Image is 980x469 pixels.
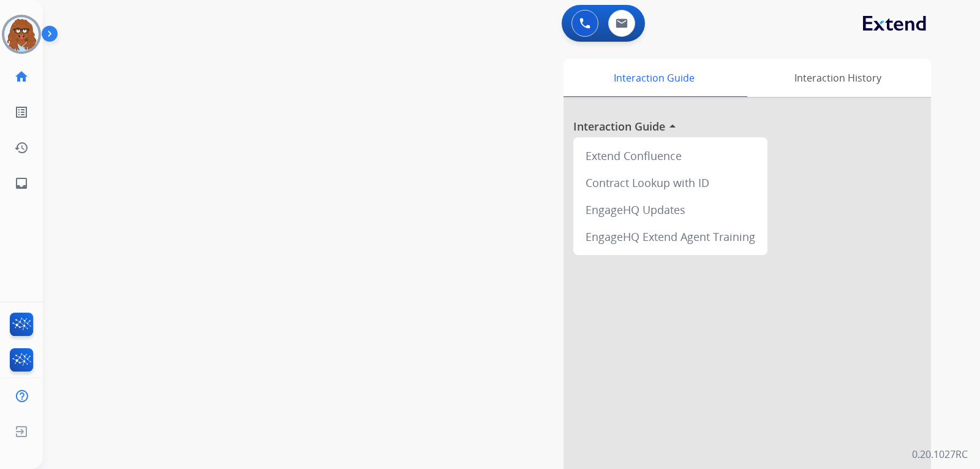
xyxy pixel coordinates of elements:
[4,17,39,51] img: avatar
[578,169,763,196] div: Contract Lookup with ID
[14,105,29,120] mat-icon: list_alt
[14,176,29,191] mat-icon: inbox
[578,223,763,250] div: EngageHQ Extend Agent Training
[14,140,29,155] mat-icon: history
[563,59,744,97] div: Interaction Guide
[578,196,763,223] div: EngageHQ Updates
[14,69,29,84] mat-icon: home
[912,447,968,462] p: 0.20.1027RC
[578,142,763,169] div: Extend Confluence
[744,59,931,97] div: Interaction History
